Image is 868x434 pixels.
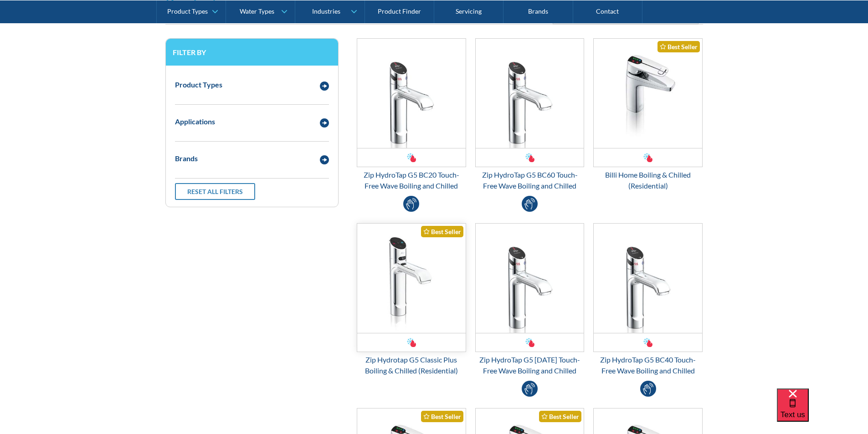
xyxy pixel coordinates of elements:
[476,39,584,148] img: Zip HydroTap G5 BC60 Touch-Free Wave Boiling and Chilled
[421,226,463,237] div: Best Seller
[476,224,584,333] img: Zip HydroTap G5 BC100 Touch-Free Wave Boiling and Chilled
[175,153,198,164] div: Brands
[539,411,581,422] div: Best Seller
[173,48,331,56] h3: Filter by
[357,223,466,376] a: Zip Hydrotap G5 Classic Plus Boiling & Chilled (Residential)Best SellerZip Hydrotap G5 Classic Pl...
[594,39,702,148] img: Billi Home Boiling & Chilled (Residential)
[475,223,585,376] a: Zip HydroTap G5 BC100 Touch-Free Wave Boiling and ChilledZip HydroTap G5 [DATE] Touch-Free Wave B...
[357,38,466,191] a: Zip HydroTap G5 BC20 Touch-Free Wave Boiling and ChilledZip HydroTap G5 BC20 Touch-Free Wave Boil...
[175,116,215,127] div: Applications
[593,38,703,191] a: Billi Home Boiling & Chilled (Residential)Best SellerBilli Home Boiling & Chilled (Residential)
[357,354,466,376] div: Zip Hydrotap G5 Classic Plus Boiling & Chilled (Residential)
[357,224,466,333] img: Zip Hydrotap G5 Classic Plus Boiling & Chilled (Residential)
[312,7,340,15] div: Industries
[175,183,255,200] a: Reset all filters
[657,41,700,52] div: Best Seller
[475,169,585,191] div: Zip HydroTap G5 BC60 Touch-Free Wave Boiling and Chilled
[594,224,702,333] img: Zip HydroTap G5 BC40 Touch-Free Wave Boiling and Chilled
[421,411,463,422] div: Best Seller
[475,38,585,191] a: Zip HydroTap G5 BC60 Touch-Free Wave Boiling and ChilledZip HydroTap G5 BC60 Touch-Free Wave Boil...
[593,354,703,376] div: Zip HydroTap G5 BC40 Touch-Free Wave Boiling and Chilled
[593,169,703,191] div: Billi Home Boiling & Chilled (Residential)
[357,169,466,191] div: Zip HydroTap G5 BC20 Touch-Free Wave Boiling and Chilled
[357,39,466,148] img: Zip HydroTap G5 BC20 Touch-Free Wave Boiling and Chilled
[777,388,868,434] iframe: podium webchat widget bubble
[475,354,585,376] div: Zip HydroTap G5 [DATE] Touch-Free Wave Boiling and Chilled
[175,79,222,90] div: Product Types
[240,7,274,15] div: Water Types
[593,223,703,376] a: Zip HydroTap G5 BC40 Touch-Free Wave Boiling and ChilledZip HydroTap G5 BC40 Touch-Free Wave Boil...
[167,7,208,15] div: Product Types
